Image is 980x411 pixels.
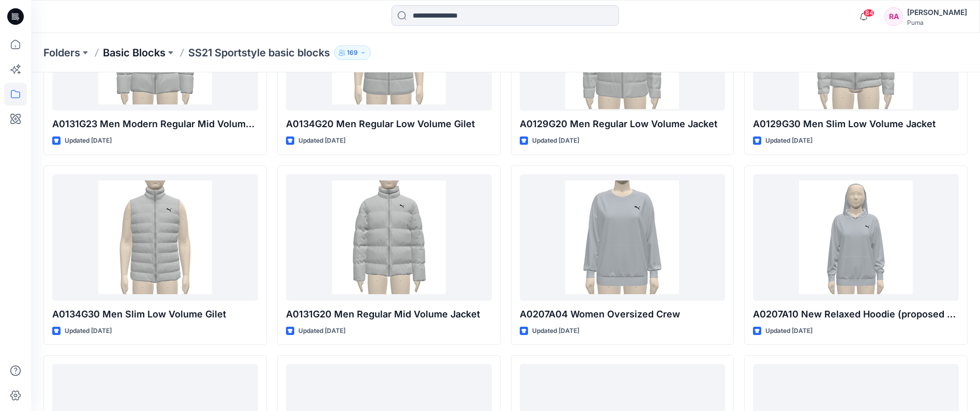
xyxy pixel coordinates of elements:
p: 169 [347,47,358,58]
p: Updated [DATE] [532,326,579,337]
p: SS21 Sportstyle basic blocks [188,45,330,60]
p: A0131G20 Men Regular Mid Volume Jacket [286,307,492,322]
p: Updated [DATE] [765,135,812,146]
p: Updated [DATE] [298,135,345,146]
p: A0131G23 Men Modern Regular Mid Volume Jacket_Drop Shoulder [52,117,258,131]
p: A0134G30 Men Slim Low Volume Gilet [52,307,258,322]
p: Updated [DATE] [532,135,579,146]
a: A0207A04 Women Oversized Crew [520,174,726,301]
p: A0129G20 Men Regular Low Volume Jacket [520,117,726,131]
p: Updated [DATE] [65,326,112,337]
a: A0131G20 Men Regular Mid Volume Jacket [286,174,492,301]
p: A0207A04 Women Oversized Crew [520,307,726,322]
p: A0129G30 Men Slim Low Volume Jacket [753,117,959,131]
p: A0207A10 New Relaxed Hoodie (proposed by Tech team) [753,307,959,322]
div: Puma [907,19,967,26]
p: Updated [DATE] [765,326,812,337]
div: [PERSON_NAME] [907,6,967,19]
div: RA [884,7,903,26]
p: Updated [DATE] [65,135,112,146]
span: 84 [863,9,875,17]
p: Updated [DATE] [298,326,345,337]
a: Folders [43,45,80,60]
a: A0134G30 Men Slim Low Volume Gilet [52,174,258,301]
a: A0207A10 New Relaxed Hoodie (proposed by Tech team) [753,174,959,301]
a: Basic Blocks [103,45,165,60]
button: 169 [334,45,371,60]
p: A0134G20 Men Regular Low Volume Gilet [286,117,492,131]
